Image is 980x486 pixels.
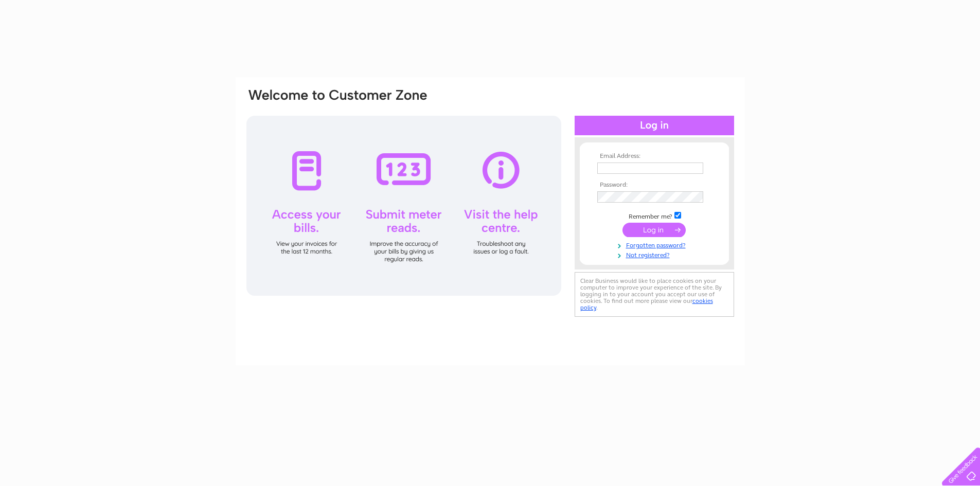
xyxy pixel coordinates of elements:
[575,272,734,317] div: Clear Business would like to place cookies on your computer to improve your experience of the sit...
[622,223,686,237] input: Submit
[595,182,714,189] th: Password:
[597,249,714,259] a: Not registered?
[597,240,714,249] a: Forgotten password?
[595,153,714,160] th: Email Address:
[580,297,713,311] a: cookies policy
[595,210,714,221] td: Remember me?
